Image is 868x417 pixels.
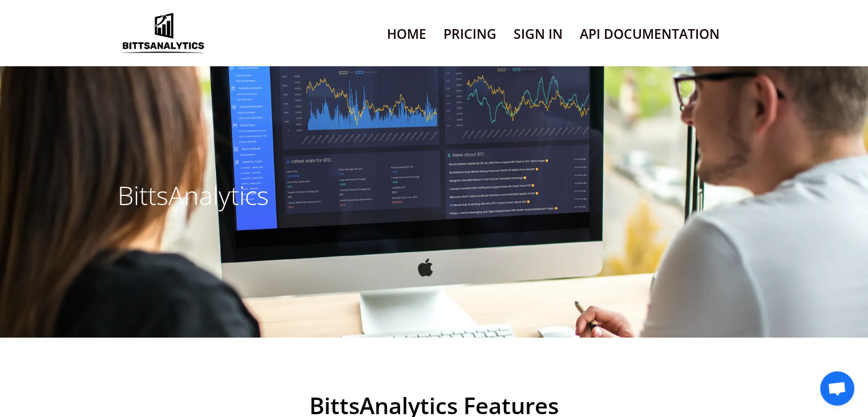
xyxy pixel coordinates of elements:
span: BittsAnalytics Features [118,394,751,417]
a: Home [387,19,426,49]
h3: BittsAnalytics [118,180,426,211]
a: API Documentation [580,19,720,49]
a: Open chat [820,371,854,406]
a: Sign In [514,19,563,49]
a: Pricing [443,19,496,49]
